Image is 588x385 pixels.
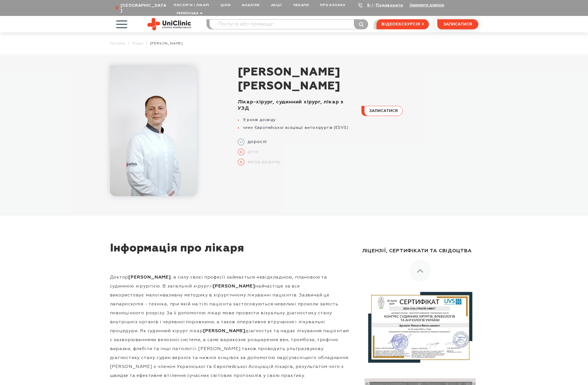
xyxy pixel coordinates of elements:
[376,19,429,29] a: відеоекскурсія
[176,12,198,15] span: Українська
[244,139,267,145] span: дорослі
[367,3,379,7] a: 9-103
[238,117,355,122] li: 9 років досвіду
[110,41,126,46] a: Головна
[175,11,203,16] button: Українська
[437,19,478,29] button: записатися
[238,65,478,93] h1: [PERSON_NAME]
[409,3,444,7] button: Замовити дзвінок
[203,329,245,333] strong: [PERSON_NAME]
[238,65,478,79] span: [PERSON_NAME]
[110,242,353,263] div: Інформація про лікаря
[238,125,355,130] li: член Європейської асоціації ангіохірургів (ESVS)
[110,273,353,380] p: Доктор , в силу своєї професії займається невідкладною, плановою та судинною хірургією. В загальн...
[369,109,398,113] span: записатися
[132,41,144,46] a: Лікарі
[121,3,168,13] span: [GEOGRAPHIC_DATA]
[362,242,478,260] div: Ліцензії, сертифікати та свідоцтва
[147,18,191,30] img: Uniclinic
[128,275,171,280] strong: [PERSON_NAME]
[238,99,355,112] div: Лікар-хірург, судинний хірург, лікар з УЗД
[381,20,420,29] span: відеоекскурсія
[443,22,472,26] span: записатися
[244,149,258,155] span: діти
[110,65,197,196] img: Дружкін Микита Вячеславович
[213,284,255,289] strong: [PERSON_NAME]
[150,41,183,46] span: [PERSON_NAME]
[244,159,281,165] span: виїзд додому
[361,106,403,116] button: записатися
[376,3,403,7] a: Подзвонити
[210,20,368,29] input: Послуга або прізвище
